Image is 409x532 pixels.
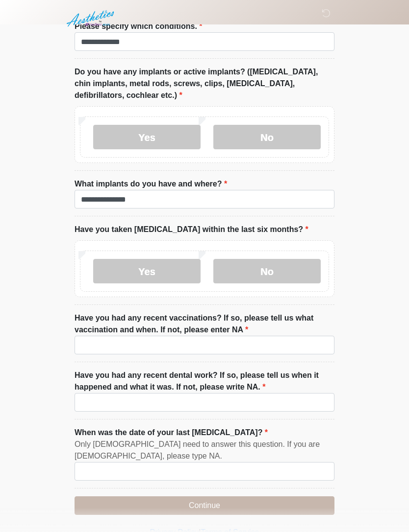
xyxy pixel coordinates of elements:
label: Have you taken [MEDICAL_DATA] within the last six months? [75,224,308,235]
label: Yes [93,259,201,283]
label: No [213,259,321,283]
label: Have you had any recent vaccinations? If so, please tell us what vaccination and when. If not, pl... [75,312,334,336]
label: Do you have any implants or active implants? ([MEDICAL_DATA], chin implants, metal rods, screws, ... [75,66,334,101]
label: Yes [93,125,201,149]
label: Have you had any recent dental work? If so, please tell us when it happened and what it was. If n... [75,370,334,393]
label: What implants do you have and where? [75,178,227,190]
div: Only [DEMOGRAPHIC_DATA] need to answer this question. If you are [DEMOGRAPHIC_DATA], please type NA. [75,439,334,462]
label: No [213,125,321,149]
img: Aesthetics by Emediate Cure Logo [65,7,118,30]
label: When was the date of your last [MEDICAL_DATA]? [75,427,268,439]
button: Continue [75,496,334,515]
